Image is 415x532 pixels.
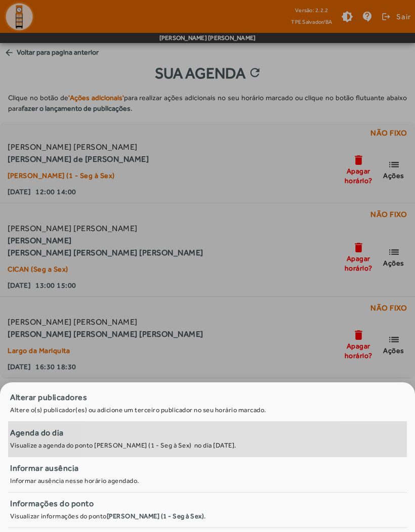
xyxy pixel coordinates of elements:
[107,512,204,520] strong: [PERSON_NAME] (1 - Seg à Sex)
[10,512,206,520] small: Visualizar informações do ponto .
[10,406,266,414] small: Altere o(s) publicador(es) ou adicione um terceiro publicador no seu horário marcado.
[10,477,139,484] small: Informar ausência nesse horário agendado.
[10,391,405,404] div: Alterar publicadores
[10,427,405,439] div: Agenda do dia
[10,441,236,449] small: Visualize a agenda do ponto [PERSON_NAME] (1 - Seg à Sex) no dia [DATE].
[10,498,405,510] div: Informações do ponto
[10,462,405,474] div: Informar ausência
[8,386,407,422] a: Alterar publicadoresAltere o(s) publicador(es) ou adicione um terceiro publicador no seu horário ...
